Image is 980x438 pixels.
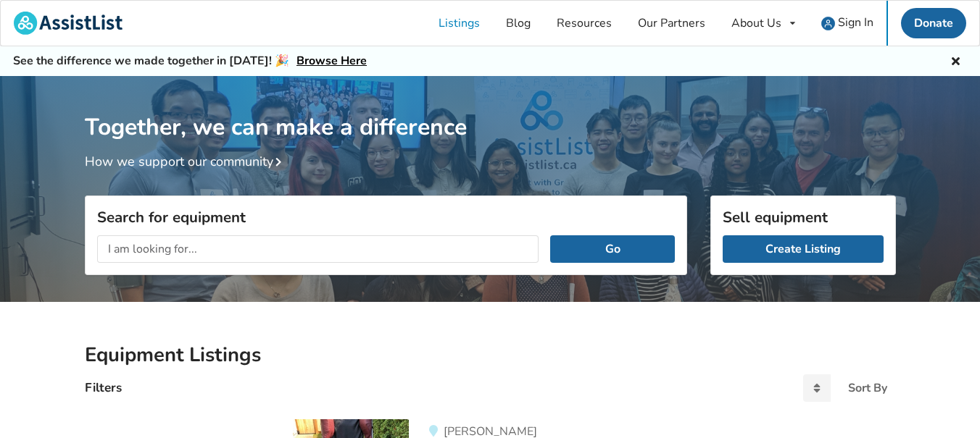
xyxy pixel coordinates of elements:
[808,1,886,46] a: user icon Sign In
[97,208,675,227] h3: Search for equipment
[625,1,718,46] a: Our Partners
[838,14,873,30] span: Sign In
[296,53,367,69] a: Browse Here
[544,1,625,46] a: Resources
[14,12,122,35] img: assistlist-logo
[85,76,896,142] h1: Together, we can make a difference
[493,1,544,46] a: Blog
[848,382,887,394] div: Sort By
[723,235,884,263] a: Create Listing
[550,235,674,263] button: Go
[723,208,884,227] h3: Sell equipment
[13,54,367,69] h5: See the difference we made together in [DATE]! 🎉
[85,379,122,396] h4: Filters
[425,1,493,46] a: Listings
[731,17,781,29] div: About Us
[901,8,966,38] a: Donate
[85,342,896,368] h2: Equipment Listings
[97,235,539,263] input: I am looking for...
[821,17,835,30] img: user icon
[85,153,288,170] a: How we support our community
